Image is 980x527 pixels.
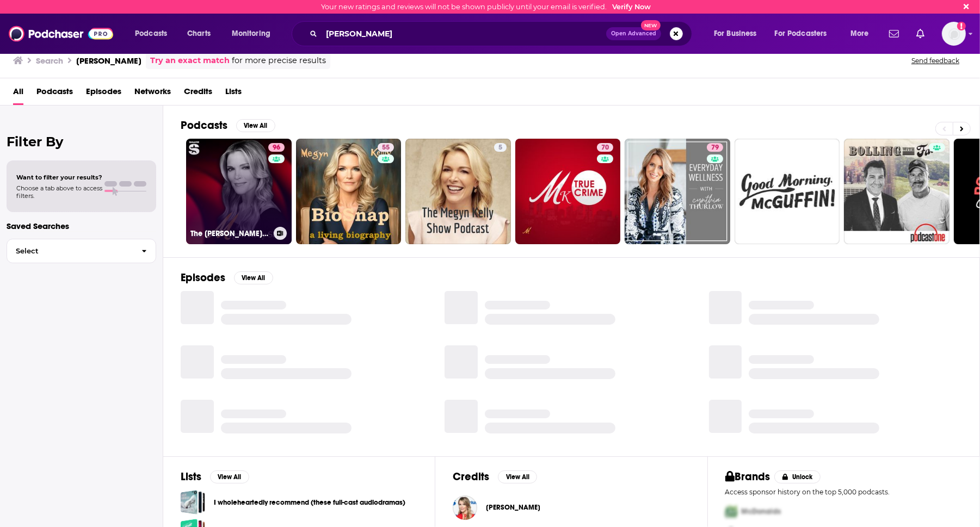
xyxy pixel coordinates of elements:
[135,26,167,41] span: Podcasts
[843,25,883,42] button: open menu
[184,83,212,105] a: Credits
[181,470,249,483] a: ListsView All
[187,26,211,41] span: Charts
[181,490,205,514] a: I wholeheartedly recommend (these full-cast audiodramas)
[707,143,723,152] a: 79
[302,21,702,46] div: Search podcasts, credits, & more...
[236,119,275,132] button: View All
[232,54,326,67] span: for more precise results
[498,142,502,153] span: 5
[234,271,273,284] button: View All
[942,22,966,46] button: Show profile menu
[486,503,540,512] a: Megyn Kelly
[180,25,217,42] a: Charts
[273,142,280,153] span: 96
[494,143,507,152] a: 5
[186,139,292,244] a: 96The [PERSON_NAME] Show
[453,495,477,520] img: Megyn Kelly
[725,470,771,483] h2: Brands
[942,22,966,46] img: User Profile
[181,119,275,132] a: PodcastsView All
[181,119,227,132] h2: Podcasts
[612,3,651,11] a: Verify Now
[210,470,249,483] button: View All
[453,490,689,525] button: Megyn KellyMegyn Kelly
[7,134,156,150] h2: Filter By
[9,23,113,44] img: Podchaser - Follow, Share and Rate Podcasts
[601,142,609,153] span: 70
[453,470,537,483] a: CreditsView All
[181,271,225,284] h2: Episodes
[7,247,133,255] span: Select
[382,142,390,153] span: 55
[641,20,661,30] span: New
[515,139,621,244] a: 70
[134,83,171,105] a: Networks
[611,31,656,36] span: Open Advanced
[768,25,843,42] button: open menu
[16,173,102,181] span: Want to filter your results?
[36,83,73,105] a: Podcasts
[714,26,757,41] span: For Business
[711,142,719,153] span: 79
[775,26,827,41] span: For Podcasters
[957,22,966,30] svg: Email not verified
[86,83,121,105] a: Episodes
[885,24,903,43] a: Show notifications dropdown
[498,470,537,483] button: View All
[36,55,63,66] h3: Search
[453,470,489,483] h2: Credits
[7,239,156,263] button: Select
[322,25,606,42] input: Search podcasts, credits, & more...
[725,488,962,496] p: Access sponsor history on the top 5,000 podcasts.
[850,26,869,41] span: More
[13,83,23,105] a: All
[321,3,651,11] div: Your new ratings and reviews will not be shown publicly until your email is verified.
[296,139,402,244] a: 55
[597,143,613,152] a: 70
[908,56,963,65] button: Send feedback
[606,27,661,40] button: Open AdvancedNew
[405,139,511,244] a: 5
[214,497,405,509] a: I wholeheartedly recommend (these full-cast audiodramas)
[706,25,771,42] button: open menu
[232,26,270,41] span: Monitoring
[742,507,781,516] span: McDonalds
[942,22,966,46] span: Logged in as kevinscottsmith
[150,54,230,67] a: Try an exact match
[127,25,181,42] button: open menu
[224,25,285,42] button: open menu
[16,184,102,200] span: Choose a tab above to access filters.
[774,470,821,483] button: Unlock
[721,500,742,523] img: First Pro Logo
[225,83,242,105] a: Lists
[7,221,156,231] p: Saved Searches
[76,55,141,66] h3: [PERSON_NAME]
[268,143,285,152] a: 96
[912,24,929,43] a: Show notifications dropdown
[486,503,540,512] span: [PERSON_NAME]
[181,271,273,284] a: EpisodesView All
[625,139,730,244] a: 79
[190,229,269,238] h3: The [PERSON_NAME] Show
[378,143,394,152] a: 55
[181,470,201,483] h2: Lists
